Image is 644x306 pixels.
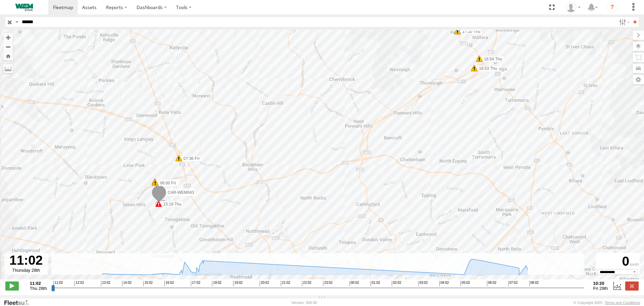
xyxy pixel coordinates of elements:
span: 02:02 [392,281,401,286]
label: 16:53 Thu [474,65,499,72]
span: 14:02 [122,281,131,286]
span: Thu 28th Aug 2025 [30,286,47,291]
label: Close [625,281,639,290]
span: Fri 29th Aug 2025 [593,286,608,291]
span: 01:02 [371,281,380,286]
div: Robert Towne [563,2,583,12]
span: 20:02 [260,281,269,286]
span: 22:02 [302,281,311,286]
label: Play/Stop [5,281,19,290]
label: Search Query [14,17,19,27]
label: 15:19 Thu [159,201,183,207]
span: 00:02 [350,281,359,286]
i: ? [607,2,618,13]
div: 0 [597,254,639,269]
span: CAR-WEM043 [168,190,194,195]
a: Terms and Conditions [605,301,640,305]
label: 16:36 Thu [155,179,180,185]
label: Search Filter Options [616,17,631,27]
span: 21:02 [281,281,290,286]
label: 17:10 Thu [458,29,482,35]
span: 11:02 [53,281,63,286]
button: Zoom Home [3,51,13,60]
label: 17:07 Thu [458,25,483,31]
button: Zoom out [3,42,13,51]
span: 17:02 [191,281,200,286]
label: 06:00 Fri [155,180,178,186]
span: 18:02 [212,281,221,286]
a: Visit our Website [4,299,35,306]
strong: 11:02 [30,281,47,286]
label: 07:36 Fri [179,156,201,162]
label: 16:54 Thu [479,56,504,62]
span: 07:02 [508,281,518,286]
strong: 10:20 [593,281,608,286]
span: 04:02 [439,281,449,286]
span: 03:02 [418,281,428,286]
span: 05:02 [461,281,470,286]
span: 12:02 [74,281,84,286]
span: 23:02 [323,281,332,286]
label: Map Settings [633,75,644,84]
img: WEMCivilLogo.svg [7,4,42,11]
span: 08:02 [529,281,539,286]
div: Version: 306.00 [291,301,317,305]
span: 15:02 [143,281,153,286]
button: Zoom in [3,33,13,42]
label: Measure [3,64,13,73]
span: 13:02 [101,281,110,286]
div: © Copyright 2025 - [574,301,640,305]
span: 19:02 [233,281,243,286]
span: 16:02 [164,281,174,286]
span: 06:02 [487,281,496,286]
